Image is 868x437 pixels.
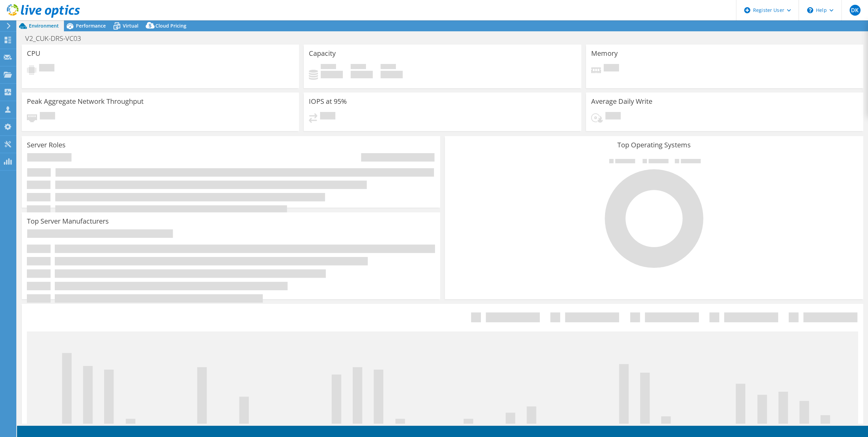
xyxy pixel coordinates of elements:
[22,35,91,42] h1: V2_CUK-DRS-VC03
[807,7,813,13] svg: \n
[604,64,619,73] span: Pending
[29,22,59,29] span: Environment
[27,217,109,225] h3: Top Server Manufacturers
[123,22,138,29] span: Virtual
[27,141,66,149] h3: Server Roles
[321,71,343,78] h4: 0 GiB
[591,50,618,57] h3: Memory
[309,98,347,105] h3: IOPS at 95%
[40,112,55,121] span: Pending
[155,22,186,29] span: Cloud Pricing
[27,98,144,105] h3: Peak Aggregate Network Throughput
[76,22,106,29] span: Performance
[27,50,40,57] h3: CPU
[39,64,54,73] span: Pending
[351,71,373,78] h4: 0 GiB
[605,112,621,121] span: Pending
[321,64,336,71] span: Used
[381,64,396,71] span: Total
[381,71,403,78] h4: 0 GiB
[591,98,652,105] h3: Average Daily Write
[450,141,858,149] h3: Top Operating Systems
[850,5,861,16] span: DK
[320,112,335,121] span: Pending
[351,64,366,71] span: Free
[309,50,336,57] h3: Capacity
